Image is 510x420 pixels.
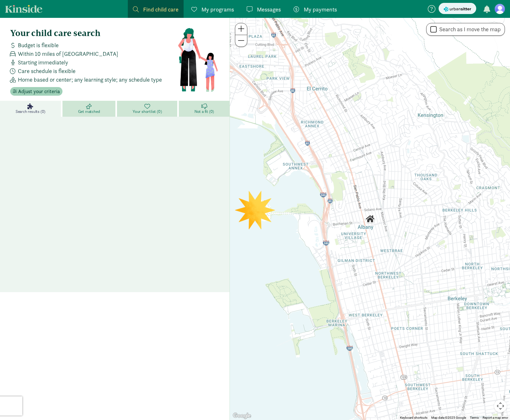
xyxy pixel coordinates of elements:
span: Get matched [78,109,100,114]
a: Report a map error [483,416,508,419]
span: Find child care [143,5,178,14]
span: Your shortlist (0) [133,109,162,114]
span: Care schedule is flexible [18,67,76,75]
img: urbansitter_logo_small.svg [444,6,471,12]
span: Budget is flexible [18,41,59,49]
a: Get matched [62,101,117,117]
a: Your shortlist (0) [117,101,179,117]
span: My programs [201,5,234,14]
span: Adjust your criteria [18,88,60,95]
span: My payments [304,5,337,14]
label: Search as I move the map [437,26,501,33]
span: Map data ©2025 Google [431,416,466,419]
span: Within 10 miles of [GEOGRAPHIC_DATA] [18,49,118,58]
a: Open this area in Google Maps (opens a new window) [231,412,252,420]
button: Keyboard shortcuts [400,416,427,420]
span: Home based or center; any learning style; any schedule type [18,75,162,84]
img: Google [231,412,252,420]
a: Terms (opens in new tab) [470,416,479,419]
a: Kinside [5,5,42,13]
button: Map camera controls [494,400,507,412]
span: Messages [257,5,281,14]
button: Adjust your criteria [10,87,62,96]
h4: Your child care search [10,28,178,38]
div: Click to see details [365,214,375,225]
span: Not a fit (0) [194,109,214,114]
a: Not a fit (0) [179,101,229,117]
span: Search results (0) [16,109,45,114]
span: Starting immediately [18,58,68,67]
